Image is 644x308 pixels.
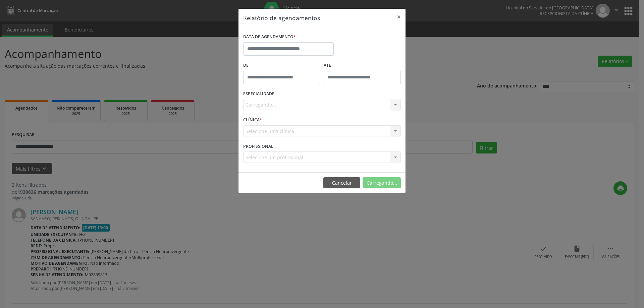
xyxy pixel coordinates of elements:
label: De [243,60,320,71]
button: Close [392,9,406,25]
label: DATA DE AGENDAMENTO [243,32,296,42]
button: Carregando... [363,177,401,189]
label: PROFISSIONAL [243,141,273,151]
label: ATÉ [324,60,401,71]
h5: Relatório de agendamentos [243,13,320,22]
button: Cancelar [323,177,360,189]
label: ESPECIALIDADE [243,89,274,99]
label: CLÍNICA [243,115,262,125]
